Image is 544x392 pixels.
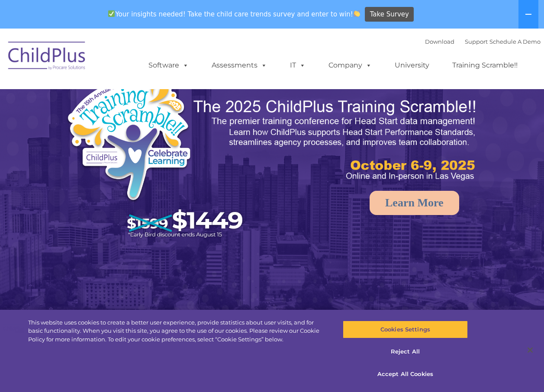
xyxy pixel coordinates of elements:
span: Your insights needed! Take the child care trends survey and enter to win! [105,6,364,22]
img: 👏 [354,10,360,17]
a: Company [320,57,380,74]
a: Take Survey [365,7,414,22]
img: ChildPlus by Procare Solutions [4,35,90,79]
button: Accept All Cookies [343,365,468,383]
a: Download [425,38,454,45]
button: Cookies Settings [343,321,468,339]
div: This website uses cookies to create a better user experience, provide statistics about user visit... [28,318,326,344]
a: Training Scramble!! [444,57,526,74]
a: Assessments [203,57,276,74]
a: Support [465,38,488,45]
a: University [386,57,438,74]
span: Take Survey [370,7,409,22]
a: IT [281,57,314,74]
button: Close [521,341,540,360]
button: Reject All [343,343,468,361]
img: ✅ [108,10,115,17]
a: Schedule A Demo [489,38,541,45]
span: Last name [120,57,147,64]
a: Learn More [370,191,459,215]
font: | [425,38,541,45]
a: Software [140,57,197,74]
span: Phone number [120,93,157,99]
